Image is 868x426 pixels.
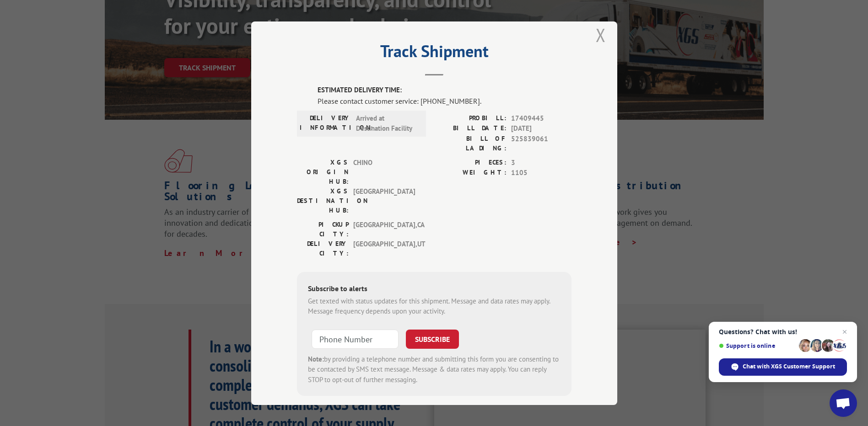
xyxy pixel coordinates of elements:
span: Chat with XGS Customer Support [743,362,835,371]
span: Support is online [719,342,796,349]
label: BILL OF LADING: [434,133,507,153]
div: Please contact customer service: [PHONE_NUMBER]. [318,95,571,106]
label: DELIVERY INFORMATION: [300,113,351,133]
button: Close modal [596,23,606,47]
label: ESTIMATED DELIVERY TIME: [318,85,571,96]
span: [GEOGRAPHIC_DATA] [353,186,415,215]
div: Get texted with status updates for this shipment. Message and data rates may apply. Message frequ... [308,296,561,316]
span: CHINO [353,157,415,186]
span: 525839061 [511,133,571,153]
label: PROBILL: [434,113,507,123]
label: DELIVERY CITY: [297,239,349,258]
span: Chat with XGS Customer Support [719,358,847,376]
input: Phone Number [312,329,399,348]
span: Questions? Chat with us! [719,328,847,335]
span: 3 [511,157,571,168]
strong: Note: [308,354,324,363]
span: [DATE] [511,123,571,134]
label: BILL DATE: [434,123,507,134]
label: PICKUP CITY: [297,219,349,239]
div: Subscribe to alerts [308,282,561,296]
a: Open chat [830,389,857,417]
span: [GEOGRAPHIC_DATA] , CA [353,219,415,239]
label: PIECES: [434,157,507,168]
div: by providing a telephone number and submitting this form you are consenting to be contacted by SM... [308,354,561,385]
span: 1105 [511,168,571,178]
span: [GEOGRAPHIC_DATA] , UT [353,239,415,258]
label: XGS DESTINATION HUB: [297,186,349,215]
span: 17409445 [511,113,571,123]
label: XGS ORIGIN HUB: [297,157,349,186]
button: SUBSCRIBE [406,329,459,348]
label: WEIGHT: [434,168,507,178]
h2: Track Shipment [297,45,571,62]
span: Arrived at Destination Facility [356,113,418,133]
